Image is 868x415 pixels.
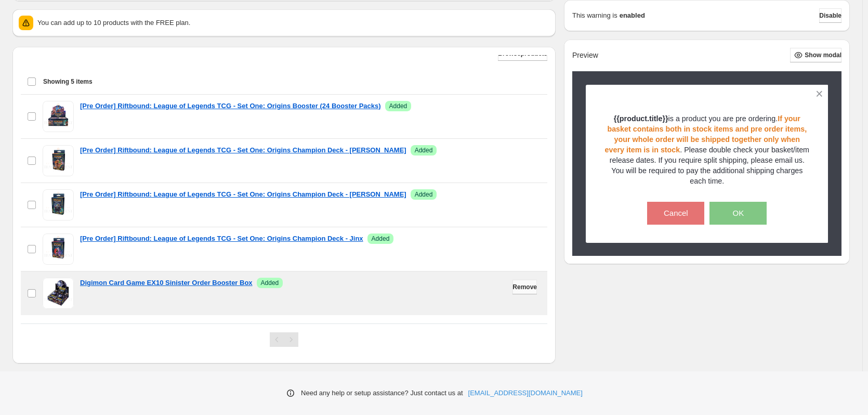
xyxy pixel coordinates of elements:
[43,77,93,86] span: Showing 5 items
[37,18,549,28] p: You can add up to 10 products with the FREE plan.
[604,113,810,186] p: is a product you are pre ordering. . Please double check your basket/item release dates. If you r...
[415,146,433,154] span: Added
[572,51,598,60] h2: Preview
[43,189,74,221] img: [Pre Order] Riftbound: League of Legends TCG - Set One: Origins Champion Deck - Viktor
[790,48,841,62] button: Show modal
[80,278,253,288] a: Digimon Card Game EX10 Sinister Order Booster Box
[389,102,407,110] span: Added
[261,279,279,287] span: Added
[43,145,74,176] img: [Pre Order] Riftbound: League of Legends TCG - Set One: Origins Champion Deck - Lee Sin
[512,283,537,291] span: Remove
[620,10,645,21] strong: enabled
[80,101,381,111] a: [Pre Order] Riftbound: League of Legends TCG - Set One: Origins Booster (24 Booster Packs)
[43,278,74,309] img: Digimon Card Game EX10 Sinister Order Booster Box
[512,280,537,294] button: Remove
[819,11,841,20] span: Disable
[614,114,668,123] strong: {{product.title}}
[80,234,363,244] a: [Pre Order] Riftbound: League of Legends TCG - Set One: Origins Champion Deck - Jinx
[468,388,583,398] a: [EMAIL_ADDRESS][DOMAIN_NAME]
[647,202,704,225] button: Cancel
[372,235,390,243] span: Added
[709,202,767,225] button: OK
[572,10,617,21] p: This warning is
[43,101,74,132] img: [Pre Order] Riftbound: League of Legends TCG - Set One: Origins Booster (24 Booster Packs)
[80,189,406,200] a: [Pre Order] Riftbound: League of Legends TCG - Set One: Origins Champion Deck - [PERSON_NAME]
[43,234,74,265] img: [Pre Order] Riftbound: League of Legends TCG - Set One: Origins Champion Deck - Jinx
[80,145,406,155] a: [Pre Order] Riftbound: League of Legends TCG - Set One: Origins Champion Deck - [PERSON_NAME]
[270,332,298,347] nav: Pagination
[415,190,433,199] span: Added
[819,8,841,23] button: Disable
[805,51,841,59] span: Show modal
